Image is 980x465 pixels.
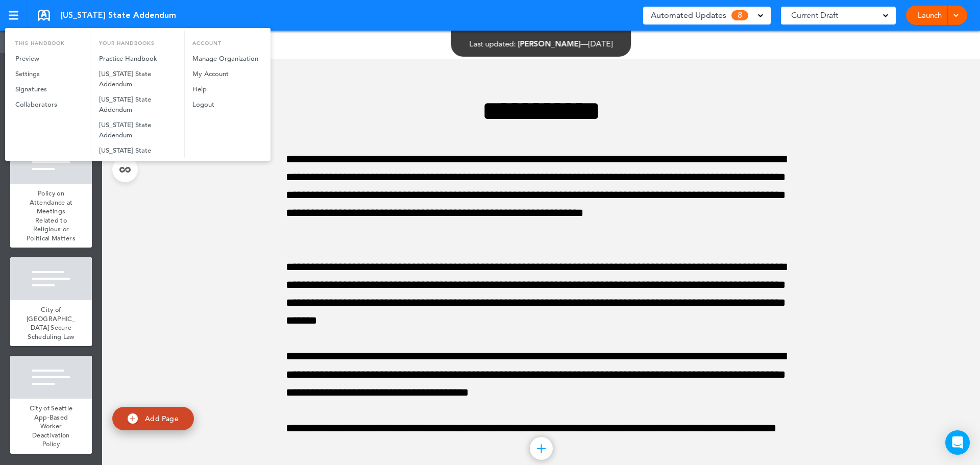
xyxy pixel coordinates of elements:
[185,66,267,82] a: My Account
[91,66,184,92] a: [US_STATE] State Addendum
[945,430,970,455] div: Open Intercom Messenger
[91,117,184,143] a: [US_STATE] State Addendum
[91,143,184,168] a: [US_STATE] State Addendum
[8,51,91,66] a: Preview
[8,31,91,51] li: This handbook
[91,51,184,66] a: Practice Handbook
[8,66,91,82] a: Settings
[185,31,267,51] li: Account
[8,97,91,112] a: Collaborators
[185,82,267,97] a: Help
[91,31,184,51] li: Your Handbooks
[185,97,267,112] a: Logout
[185,51,267,66] a: Manage Organization
[91,92,184,117] a: [US_STATE] State Addendum
[8,82,91,97] a: Signatures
